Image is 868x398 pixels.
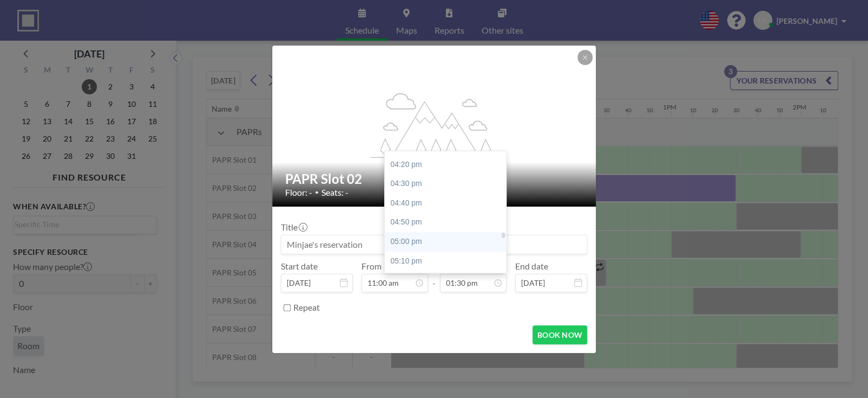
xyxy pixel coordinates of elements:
[385,213,511,232] div: 04:50 pm
[432,265,436,288] span: -
[385,232,511,252] div: 05:00 pm
[281,235,587,254] input: Minjae's reservation
[293,302,320,313] label: Repeat
[315,188,319,196] span: •
[532,325,587,344] button: BOOK NOW
[361,261,382,272] label: From
[385,194,511,213] div: 04:40 pm
[385,271,511,290] div: 05:20 pm
[285,171,584,187] h2: PAPR Slot 02
[385,174,511,194] div: 04:30 pm
[281,261,318,272] label: Start date
[285,187,312,198] span: Floor: -
[281,222,306,233] label: Title
[385,252,511,271] div: 05:10 pm
[321,187,348,198] span: Seats: -
[515,261,548,272] label: End date
[385,155,511,175] div: 04:20 pm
